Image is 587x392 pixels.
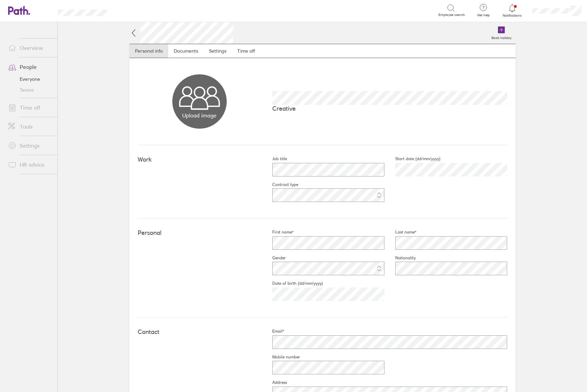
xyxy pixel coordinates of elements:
a: Book holiday [487,22,516,44]
span: Employee search [438,13,465,17]
label: Mobile number [261,354,300,360]
p: Creative [272,105,507,112]
a: Time off [232,44,260,58]
a: Notifications [501,3,523,18]
a: Teams [3,85,57,95]
h4: Personal [138,229,261,237]
label: Gender [261,255,286,261]
h4: Work [138,156,261,163]
span: Get help [472,13,495,17]
label: Last name* [384,229,416,235]
label: Email* [261,329,284,334]
a: Personal info [130,44,168,58]
a: Overview [3,41,57,55]
a: Time off [3,101,57,114]
label: First name* [261,229,294,235]
label: Nationality [384,255,416,261]
h4: Contact [138,329,261,336]
label: Job title [261,156,287,162]
label: Start date (dd/mm/yyyy) [384,156,441,162]
a: HR advice [3,158,57,171]
a: People [3,60,57,74]
label: Book holiday [487,34,516,40]
label: Date of birth (dd/mm/yyyy) [261,281,323,286]
div: Search [126,7,143,13]
label: Address [261,380,287,385]
span: Notifications [501,14,523,18]
a: Tools [3,120,57,133]
a: Settings [3,139,57,152]
label: Contract type [261,182,298,187]
a: Documents [168,44,204,58]
a: Settings [204,44,232,58]
a: Everyone [3,74,57,85]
